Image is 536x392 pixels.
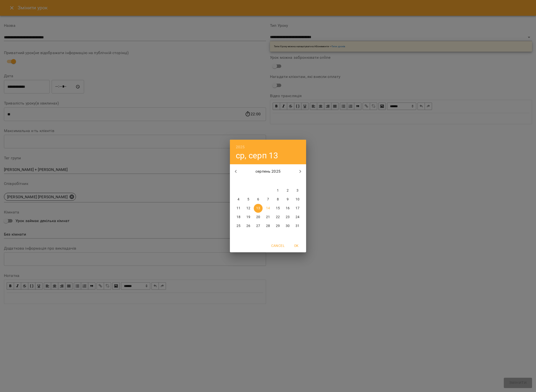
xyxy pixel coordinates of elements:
button: 19 [244,213,253,222]
button: 9 [283,195,292,204]
button: ср, серп 13 [236,151,278,161]
p: 16 [286,206,290,211]
p: 18 [237,215,240,220]
p: 1 [277,188,279,193]
p: 20 [256,215,260,220]
button: 31 [293,222,302,230]
span: Cancel [271,243,284,249]
p: 12 [246,206,250,211]
button: 16 [283,204,292,213]
span: OK [290,243,302,249]
span: пт [273,179,282,184]
button: 3 [293,186,302,195]
button: 28 [264,222,272,230]
p: 9 [287,197,289,202]
button: OK [288,241,304,250]
p: серпень 2025 [242,168,295,174]
button: 11 [234,204,243,213]
p: 5 [247,197,249,202]
button: 14 [264,204,272,213]
button: 2 [283,186,292,195]
span: нд [293,179,302,184]
button: 6 [254,195,263,204]
p: 26 [246,224,250,228]
p: 31 [296,224,299,228]
button: 12 [244,204,253,213]
button: 21 [264,213,272,222]
p: 11 [237,206,240,211]
button: 7 [264,195,272,204]
button: 29 [273,222,282,230]
p: 10 [296,197,299,202]
p: 6 [257,197,259,202]
button: 23 [283,213,292,222]
button: 8 [273,195,282,204]
p: 21 [266,215,270,220]
p: 13 [256,206,260,211]
p: 14 [266,206,270,211]
p: 8 [277,197,279,202]
span: сб [283,179,292,184]
button: 5 [244,195,253,204]
button: 18 [234,213,243,222]
p: 17 [296,206,299,211]
span: вт [244,179,253,184]
button: 4 [234,195,243,204]
button: 10 [293,195,302,204]
p: 15 [276,206,280,211]
p: 25 [237,224,240,228]
p: 30 [286,224,290,228]
p: 24 [296,215,299,220]
button: 15 [273,204,282,213]
p: 23 [286,215,290,220]
p: 27 [256,224,260,228]
button: 27 [254,222,263,230]
button: 22 [273,213,282,222]
button: 24 [293,213,302,222]
p: 19 [246,215,250,220]
p: 29 [276,224,280,228]
span: чт [264,179,272,184]
span: пн [234,179,243,184]
p: 4 [238,197,239,202]
button: 17 [293,204,302,213]
p: 28 [266,224,270,228]
span: ср [254,179,263,184]
p: 22 [276,215,280,220]
p: 3 [297,188,298,193]
p: 7 [267,197,269,202]
p: 2 [287,188,289,193]
button: Cancel [269,241,286,250]
button: 26 [244,222,253,230]
button: 1 [273,186,282,195]
button: 30 [283,222,292,230]
button: 13 [254,204,263,213]
button: 20 [254,213,263,222]
button: 25 [234,222,243,230]
button: 2025 [236,144,245,151]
